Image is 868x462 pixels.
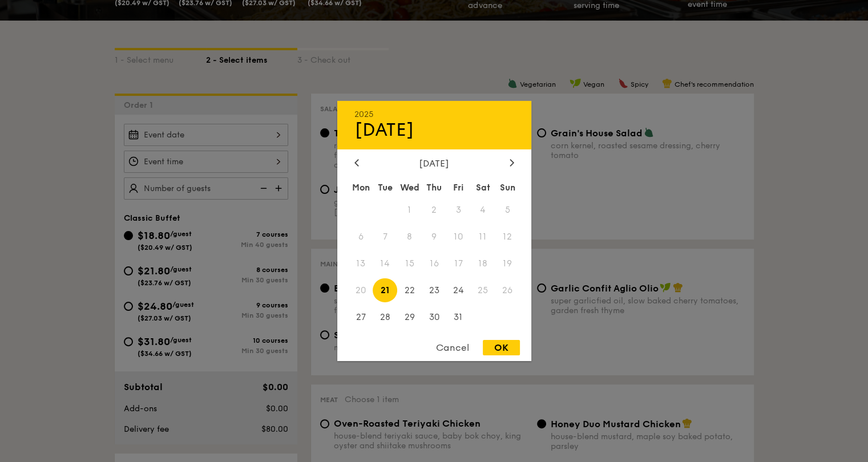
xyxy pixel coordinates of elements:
div: [DATE] [354,119,514,141]
div: OK [483,340,520,355]
span: 20 [349,278,373,302]
span: 16 [422,252,446,276]
span: 24 [446,278,471,302]
div: Wed [397,177,422,198]
span: 19 [495,252,520,276]
span: 28 [373,305,397,329]
span: 14 [373,252,397,276]
span: 29 [397,305,422,329]
div: [DATE] [354,158,514,169]
div: Cancel [425,340,481,355]
div: Fri [446,177,471,198]
span: 13 [349,252,373,276]
span: 18 [471,252,495,276]
span: 31 [446,305,471,329]
div: Thu [422,177,446,198]
span: 4 [471,198,495,222]
span: 7 [373,225,397,249]
span: 12 [495,225,520,249]
span: 11 [471,225,495,249]
span: 5 [495,198,520,222]
span: 1 [397,198,422,222]
span: 26 [495,278,520,302]
div: Sun [495,177,520,198]
span: 9 [422,225,446,249]
span: 30 [422,305,446,329]
span: 17 [446,252,471,276]
span: 2 [422,198,446,222]
span: 22 [397,278,422,302]
div: 2025 [354,110,514,119]
span: 21 [373,278,397,302]
span: 3 [446,198,471,222]
span: 27 [349,305,373,329]
span: 10 [446,225,471,249]
span: 23 [422,278,446,302]
span: 8 [397,225,422,249]
span: 15 [397,252,422,276]
span: 25 [471,278,495,302]
div: Mon [349,177,373,198]
div: Tue [373,177,397,198]
span: 6 [349,225,373,249]
div: Sat [471,177,495,198]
